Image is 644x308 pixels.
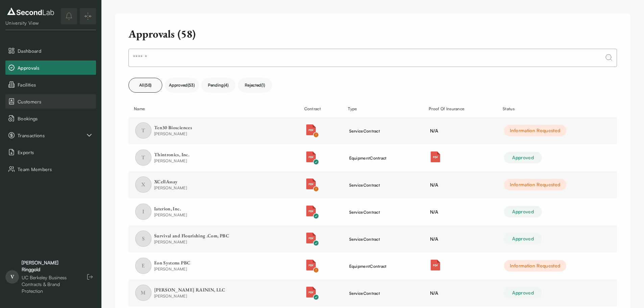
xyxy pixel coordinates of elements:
button: notifications [61,8,77,24]
span: equipment Contract [349,156,387,161]
div: [PERSON_NAME] [154,131,192,137]
img: Check icon for pdf [313,240,319,246]
th: Type [342,101,423,117]
button: Dashboard [5,44,96,58]
div: Iaterion, Inc. [154,206,187,212]
div: [PERSON_NAME] [154,266,190,272]
div: University View [5,20,56,26]
a: item Thintronics, Inc. [135,149,292,166]
div: [PERSON_NAME] [154,185,187,191]
a: Bookings [5,111,96,125]
div: XCellAssay [154,179,187,185]
button: Transactions [5,128,96,142]
th: Contract [299,101,342,117]
button: Attachment icon for pdfCheck icon for pdf [306,124,316,135]
span: equipment Contract [349,264,387,269]
div: Pending ( 4 ) [201,78,235,93]
span: service Contract [349,183,380,188]
th: Proof Of Insurance [423,101,497,117]
a: item Ten30 Biosciences [135,122,292,139]
a: item METTLER-TOLEDO RAININ, LLC [135,285,292,301]
div: Survival and Flourishing .Com, PBC [154,233,229,239]
span: E [135,258,151,274]
img: Check icon for pdf [313,132,319,138]
a: item XCellAssay [135,176,292,193]
span: Exports [18,149,93,156]
div: [PERSON_NAME] [154,158,189,164]
div: [PERSON_NAME] [154,239,229,245]
button: Facilities [5,77,96,92]
button: Attachment icon for pdfCheck icon for pdf [306,233,316,243]
span: Transactions [18,132,85,139]
img: Attachment icon for pdf [430,260,441,270]
img: Attachment icon for pdf [306,206,316,216]
span: Bookings [18,115,93,122]
button: Log out [84,271,96,283]
th: Status [497,101,617,117]
div: [PERSON_NAME] RAININ, LLC [154,287,225,293]
button: Attachment icon for pdfCheck icon for pdf [306,151,316,162]
img: Attachment icon for pdf [306,233,316,243]
span: Facilities [18,81,93,88]
span: S [135,231,151,247]
img: Attachment icon for pdf [430,151,441,162]
div: Approvals ( 58 ) [128,27,617,41]
span: Dashboard [18,47,93,54]
div: Approved ( 53 ) [165,78,199,93]
div: Approved [504,206,542,217]
div: [PERSON_NAME] [154,293,225,299]
button: Attachment icon for pdfCheck icon for pdf [306,179,316,189]
div: UC Berkeley Business Contracts & Brand Protection [22,274,77,294]
button: Team Members [5,162,96,176]
img: Check icon for pdf [313,267,319,273]
span: N/A [430,128,438,134]
button: Attachment icon for pdfCheck icon for pdf [306,206,316,216]
div: Transactions sub items [5,128,96,142]
button: Customers [5,94,96,109]
img: Check icon for pdf [313,294,319,300]
span: T [135,122,151,139]
span: I [135,204,151,220]
a: item Iaterion, Inc. [135,204,292,220]
div: Thintronics, Inc. [154,151,189,158]
button: Expand/Collapse sidebar [80,8,96,24]
div: Approved [504,287,542,299]
span: N/A [430,209,438,215]
span: V [5,270,19,284]
img: Attachment icon for pdf [306,151,316,162]
img: Attachment icon for pdf [306,124,316,135]
span: service Contract [349,291,380,296]
div: Information Requested [504,179,566,190]
img: Attachment icon for pdf [306,179,316,189]
img: Check icon for pdf [313,213,319,219]
a: Approvals [5,61,96,75]
span: X [135,176,151,193]
th: Name [128,101,299,117]
a: item Eon Systems PBC [135,258,292,274]
button: Attachment icon for pdfCheck icon for pdf [306,287,316,298]
li: Exports [5,145,96,159]
div: All ( 58 ) [128,78,162,93]
div: Rejected ( 1 ) [238,78,272,93]
span: N/A [430,182,438,188]
div: Information Requested [504,260,566,271]
a: item Survival and Flourishing .Com, PBC [135,231,292,247]
div: Ten30 Biosciences [154,124,192,131]
img: Check icon for pdf [313,186,319,192]
span: Team Members [18,166,93,173]
div: Approved [504,233,542,244]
